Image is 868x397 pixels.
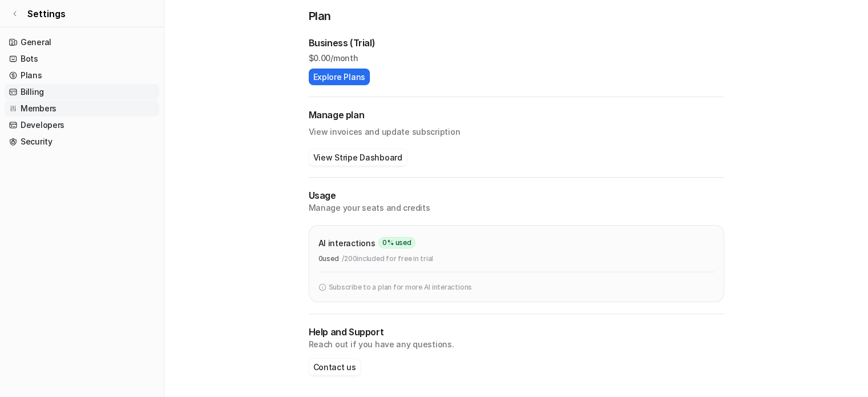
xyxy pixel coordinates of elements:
a: Billing [5,84,159,100]
a: General [5,34,159,50]
p: Subscribe to a plan for more AI interactions [329,282,472,292]
button: Explore Plans [309,69,370,85]
p: Usage [309,189,724,202]
p: / 200 included for free in trial [342,254,433,264]
p: AI interactions [318,237,376,249]
a: Members [5,101,159,117]
p: 0 used [318,254,339,264]
p: Manage your seats and credits [309,202,724,214]
a: Security [5,134,159,150]
p: Business (Trial) [309,36,376,50]
p: View invoices and update subscription [309,122,724,138]
p: Help and Support [309,326,724,339]
h2: Manage plan [309,109,724,122]
button: Contact us [309,359,361,375]
a: Bots [5,51,159,67]
a: Developers [5,117,159,133]
span: 0 % used [378,237,415,248]
button: View Stripe Dashboard [309,149,407,166]
a: Plans [5,67,159,83]
p: $ 0.00/month [309,52,724,64]
p: Reach out if you have any questions. [309,339,724,350]
span: Settings [27,7,66,21]
p: Plan [309,7,724,27]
